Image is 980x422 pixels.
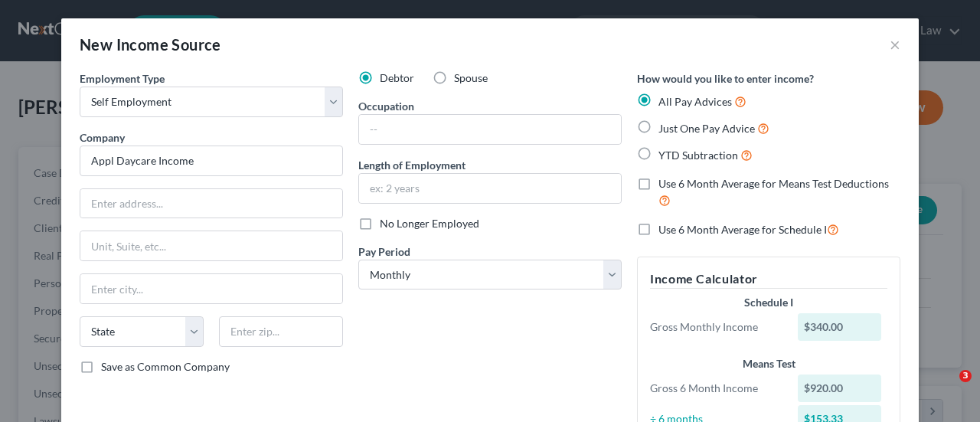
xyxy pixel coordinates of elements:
iframe: Intercom live chat [928,370,965,407]
div: Gross Monthly Income [642,319,790,335]
input: Enter zip... [219,316,343,347]
button: × [890,35,900,54]
span: Employment Type [80,72,165,85]
span: 3 [959,370,972,382]
div: New Income Source [80,34,221,55]
span: All Pay Advices [658,95,732,108]
label: Length of Employment [358,157,465,173]
span: No Longer Employed [380,217,479,230]
span: YTD Subtraction [658,149,738,162]
label: Occupation [358,98,414,114]
span: Pay Period [358,245,410,258]
span: Use 6 Month Average for Schedule I [658,223,827,236]
input: Enter city... [80,274,342,303]
input: Enter address... [80,189,342,218]
h5: Income Calculator [650,270,887,289]
div: Schedule I [650,295,887,310]
div: Gross 6 Month Income [642,381,790,396]
span: Company [80,131,125,144]
input: ex: 2 years [359,174,621,203]
div: $340.00 [798,313,882,341]
span: Save as Common Company [101,360,230,373]
div: Means Test [650,356,887,371]
input: Unit, Suite, etc... [80,231,342,260]
div: $920.00 [798,375,882,402]
input: Search company by name... [80,146,343,176]
input: -- [359,115,621,144]
label: How would you like to enter income? [637,70,814,87]
span: Just One Pay Advice [658,122,755,135]
span: Use 6 Month Average for Means Test Deductions [658,177,889,190]
span: Debtor [380,71,414,84]
span: Spouse [454,71,488,84]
